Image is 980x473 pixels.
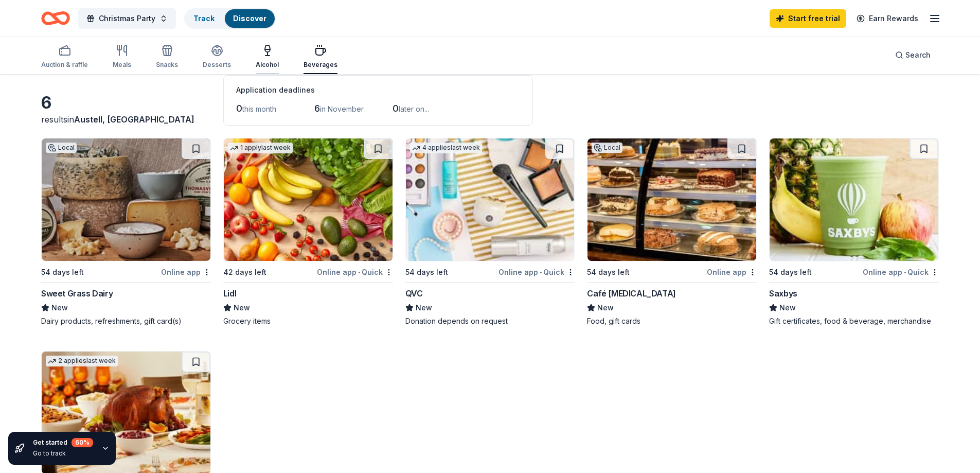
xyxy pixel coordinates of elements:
[769,287,797,300] div: Saxbys
[41,266,84,278] div: 54 days left
[33,449,93,458] div: Go to track
[78,8,176,29] button: Christmas Party
[67,114,194,125] span: in
[161,266,211,278] div: Online app
[592,143,622,153] div: Local
[33,438,93,447] div: Get started
[223,316,393,326] div: Grocery items
[304,61,337,69] div: Beverages
[256,40,279,74] button: Alcohol
[46,356,118,366] div: 2 applies last week
[156,61,178,69] div: Snacks
[905,49,931,61] span: Search
[46,143,77,153] div: Local
[99,12,155,25] span: Christmas Party
[41,40,88,74] button: Auction & raffle
[405,266,448,278] div: 54 days left
[358,268,360,276] span: •
[256,61,279,69] div: Alcohol
[863,266,939,278] div: Online app Quick
[41,61,88,69] div: Auction & raffle
[597,302,614,314] span: New
[540,268,542,276] span: •
[304,40,337,74] button: Beverages
[51,302,68,314] span: New
[904,268,906,276] span: •
[587,316,757,326] div: Food, gift cards
[224,138,393,261] img: Image for Lidl
[587,266,630,278] div: 54 days left
[223,138,393,326] a: Image for Lidl1 applylast week42 days leftOnline app•QuickLidlNewGrocery items
[236,103,242,114] span: 0
[242,104,276,113] span: this month
[406,138,575,261] img: Image for QVC
[41,287,113,300] div: Sweet Grass Dairy
[405,316,575,326] div: Donation depends on request
[850,9,924,28] a: Earn Rewards
[314,103,320,114] span: 6
[498,266,575,278] div: Online app Quick
[234,302,250,314] span: New
[236,84,520,96] div: Application deadlines
[184,8,276,29] button: TrackDiscover
[416,302,432,314] span: New
[770,138,938,261] img: Image for Saxbys
[41,138,211,326] a: Image for Sweet Grass DairyLocal54 days leftOnline appSweet Grass DairyNewDairy products, refresh...
[587,138,756,261] img: Image for Café Intermezzo
[113,61,131,69] div: Meals
[74,114,194,125] span: Austell, [GEOGRAPHIC_DATA]
[113,40,131,74] button: Meals
[317,266,393,278] div: Online app Quick
[41,316,211,326] div: Dairy products, refreshments, gift card(s)
[193,14,215,23] a: Track
[399,104,429,113] span: later on...
[203,40,231,74] button: Desserts
[223,287,236,300] div: Lidl
[156,40,178,74] button: Snacks
[233,14,266,23] a: Discover
[587,287,675,300] div: Café [MEDICAL_DATA]
[42,138,210,261] img: Image for Sweet Grass Dairy
[41,93,211,113] div: 6
[769,316,939,326] div: Gift certificates, food & beverage, merchandise
[203,61,231,69] div: Desserts
[228,143,293,153] div: 1 apply last week
[223,266,266,278] div: 42 days left
[72,438,93,447] div: 60 %
[769,138,939,326] a: Image for Saxbys54 days leftOnline app•QuickSaxbysNewGift certificates, food & beverage, merchandise
[320,104,364,113] span: in November
[887,45,939,65] button: Search
[770,9,846,28] a: Start free trial
[779,302,796,314] span: New
[410,143,482,153] div: 4 applies last week
[587,138,757,326] a: Image for Café IntermezzoLocal54 days leftOnline appCafé [MEDICAL_DATA]NewFood, gift cards
[41,113,211,126] div: results
[707,266,757,278] div: Online app
[405,287,423,300] div: QVC
[393,103,399,114] span: 0
[41,6,70,30] a: Home
[405,138,575,326] a: Image for QVC4 applieslast week54 days leftOnline app•QuickQVCNewDonation depends on request
[769,266,812,278] div: 54 days left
